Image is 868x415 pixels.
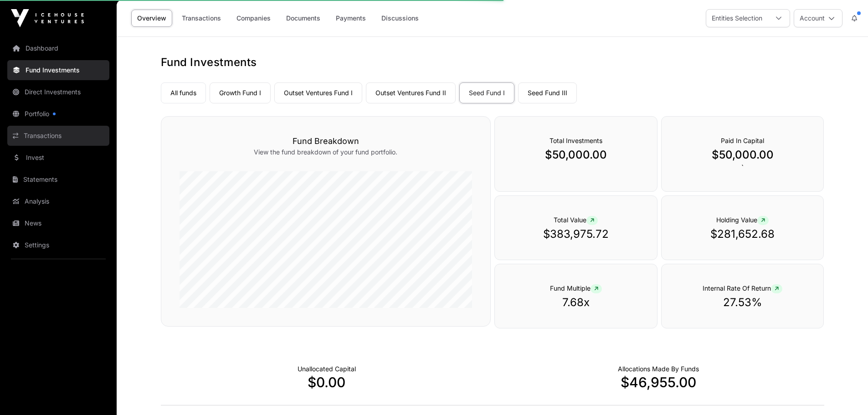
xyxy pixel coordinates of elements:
a: Seed Fund I [459,82,514,103]
span: Internal Rate Of Return [703,284,782,292]
p: $383,975.72 [513,227,639,241]
span: Paid In Capital [721,137,764,144]
a: Documents [280,10,326,27]
h3: Fund Breakdown [180,135,472,148]
a: All funds [161,82,206,103]
a: Overview [131,10,172,27]
a: Analysis [7,191,109,211]
a: Invest [7,148,109,168]
a: Outset Ventures Fund II [366,82,456,103]
p: 27.53% [680,295,806,310]
a: News [7,213,109,233]
button: Account [794,9,842,27]
a: Transactions [176,10,227,27]
a: Discussions [375,10,425,27]
span: Total Investments [550,137,602,144]
p: Capital Deployed Into Companies [618,364,699,374]
p: View the fund breakdown of your fund portfolio. [180,148,472,157]
span: Holding Value [716,216,769,224]
p: 7.68x [513,295,639,310]
a: Direct Investments [7,82,109,102]
p: $281,652.68 [680,227,806,241]
a: Seed Fund III [518,82,577,103]
p: Cash not yet allocated [298,364,356,374]
a: Statements [7,169,109,190]
a: Companies [231,10,277,27]
span: Total Value [554,216,598,224]
a: Growth Fund I [210,82,271,103]
iframe: Chat Widget [822,371,868,415]
a: Fund Investments [7,60,109,80]
a: Dashboard [7,38,109,58]
div: Entities Selection [706,10,768,27]
div: ` [661,116,824,192]
p: $50,000.00 [680,148,806,162]
span: Fund Multiple [550,284,602,292]
p: $0.00 [161,374,493,390]
a: Portfolio [7,104,109,124]
img: Icehouse Ventures Logo [11,9,84,27]
a: Settings [7,235,109,255]
a: Outset Ventures Fund I [274,82,362,103]
a: Transactions [7,126,109,146]
p: $46,955.00 [493,374,824,390]
h1: Fund Investments [161,55,824,70]
a: Payments [330,10,372,27]
p: $50,000.00 [513,148,639,162]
